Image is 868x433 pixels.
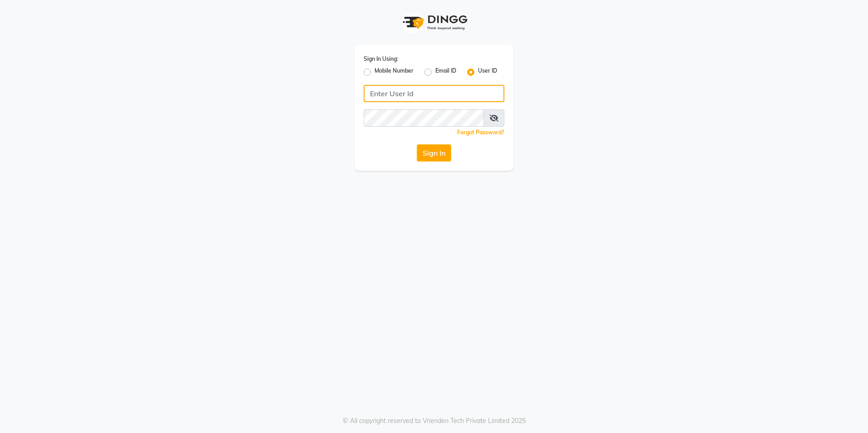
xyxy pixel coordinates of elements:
label: Email ID [435,67,456,78]
img: logo1.svg [398,9,470,36]
input: Username [364,109,484,127]
label: User ID [478,67,497,78]
button: Sign In [417,144,451,162]
input: Username [364,85,504,102]
a: Forgot Password? [457,129,504,136]
label: Mobile Number [375,67,414,78]
label: Sign In Using: [364,55,398,63]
